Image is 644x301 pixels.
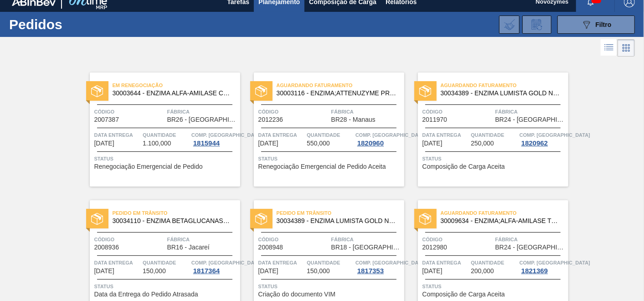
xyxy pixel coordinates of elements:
span: BR26 - Uberlândia [167,116,238,123]
span: Status [258,154,402,163]
a: statusAguardando Faturamento30034389 - ENZIMA LUMISTA GOLD NOVONESIS 25KGCódigo2011970FábricaBR24... [404,73,568,187]
span: Código [258,107,329,116]
span: Quantidade [471,130,517,140]
span: BR18 - Pernambuco [331,244,402,251]
span: Status [422,282,566,291]
span: Composição de Carga Aceita [422,291,505,298]
span: BR16 - Jacareí [167,244,210,251]
a: Comp. [GEOGRAPHIC_DATA]1820960 [355,130,402,147]
span: Fábrica [167,235,238,244]
span: 150,000 [307,268,330,275]
span: 29/08/2025 [258,268,278,275]
span: Data da Entrega do Pedido Atrasada [94,291,198,298]
img: status [91,85,103,97]
span: Status [258,282,402,291]
div: 1817353 [355,267,386,275]
div: Solicitação de Revisão de Pedidos [522,16,551,34]
span: 250,000 [471,140,494,147]
span: Data entrega [258,130,305,140]
span: 30034389 - ENZIMA LUMISTA GOLD NOVONESIS 25KG [441,90,561,97]
div: 1821369 [520,267,550,275]
span: Código [258,235,329,244]
span: BR24 - Ponta Grossa [495,116,566,123]
span: Fábrica [331,235,402,244]
span: Status [422,154,566,163]
span: Aguardando Faturamento [441,81,568,90]
div: Importar Negociações dos Pedidos [499,16,520,34]
span: Criação do documento VIM [258,291,336,298]
span: Data entrega [94,130,141,140]
span: Comp. Carga [355,130,426,140]
span: 150,000 [143,268,166,275]
span: Data entrega [258,258,305,267]
span: Código [422,235,493,244]
span: Data entrega [422,130,469,140]
span: Código [422,107,493,116]
span: 2008936 [94,244,119,251]
span: Em renegociação [113,81,240,90]
span: Composição de Carga Aceita [422,163,505,170]
div: 1820960 [355,140,386,147]
a: Comp. [GEOGRAPHIC_DATA]1821369 [520,258,566,275]
span: Filtro [596,21,612,28]
span: Aguardando Faturamento [277,81,404,90]
span: 550,000 [307,140,330,147]
span: 29/08/2025 [422,268,443,275]
span: 2011970 [422,116,448,123]
button: Filtro [557,16,635,34]
a: Comp. [GEOGRAPHIC_DATA]1817364 [191,258,238,275]
div: 1817364 [191,267,222,275]
span: Comp. Carga [520,130,590,140]
span: 2007387 [94,116,119,123]
span: Renegociação Emergencial de Pedido Aceita [258,163,386,170]
span: 28/08/2025 [258,140,278,147]
span: 30034389 - ENZIMA LUMISTA GOLD NOVONESIS 25KG [277,218,397,224]
a: statusEm renegociação30003644 - ENZIMA ALFA-AMILASE CEREMIX FLEX MALTOGECódigo2007387FábricaBR26 ... [76,73,240,187]
span: Status [94,154,238,163]
span: Comp. Carga [191,130,262,140]
span: 2012236 [258,116,283,123]
img: status [419,213,431,225]
img: status [91,213,103,225]
div: 1820962 [520,140,550,147]
span: Status [94,282,238,291]
a: Comp. [GEOGRAPHIC_DATA]1817353 [355,258,402,275]
span: 30003644 - ENZIMA ALFA-AMILASE CEREMIX FLEX MALTOGE [113,90,233,97]
span: BR28 - Manaus [331,116,376,123]
span: Pedido em Trânsito [113,208,240,218]
h1: Pedidos [9,19,138,30]
div: Visão em Cards [618,39,635,57]
div: Visão em Lista [601,39,618,57]
img: status [419,85,431,97]
span: Fábrica [495,235,566,244]
span: Renegociação Emergencial de Pedido [94,163,203,170]
span: Quantidade [307,258,353,267]
span: Comp. Carga [520,258,590,267]
span: Quantidade [143,258,189,267]
span: BR24 - Ponta Grossa [495,244,566,251]
span: Pedido em Trânsito [277,208,404,218]
span: Código [94,235,165,244]
span: Aguardando Faturamento [441,208,568,218]
span: 30034110 - ENZIMA BETAGLUCANASE ULTRAFLO PRIME [113,218,233,224]
span: Comp. Carga [355,258,426,267]
span: Fábrica [331,107,402,116]
span: Data entrega [94,258,141,267]
img: status [255,85,267,97]
span: 30009634 - ENZIMA;ALFA-AMILASE TERMOESTÁVEL;TERMAMY [441,218,561,224]
div: 1815944 [191,140,222,147]
span: 29/08/2025 [94,268,114,275]
span: Quantidade [143,130,189,140]
span: Quantidade [307,130,353,140]
span: 200,000 [471,268,494,275]
span: Quantidade [471,258,517,267]
span: 28/08/2025 [422,140,443,147]
img: status [255,213,267,225]
span: 25/08/2025 [94,140,114,147]
span: Fábrica [495,107,566,116]
span: Comp. Carga [191,258,262,267]
a: statusAguardando Faturamento30003116 - ENZIMA;ATTENUZYME PRO;NOVOZYMES;Código2012236FábricaBR28 -... [240,73,404,187]
span: 30003116 - ENZIMA;ATTENUZYME PRO;NOVOZYMES; [277,90,397,97]
span: 2012980 [422,244,448,251]
span: 2008948 [258,244,283,251]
